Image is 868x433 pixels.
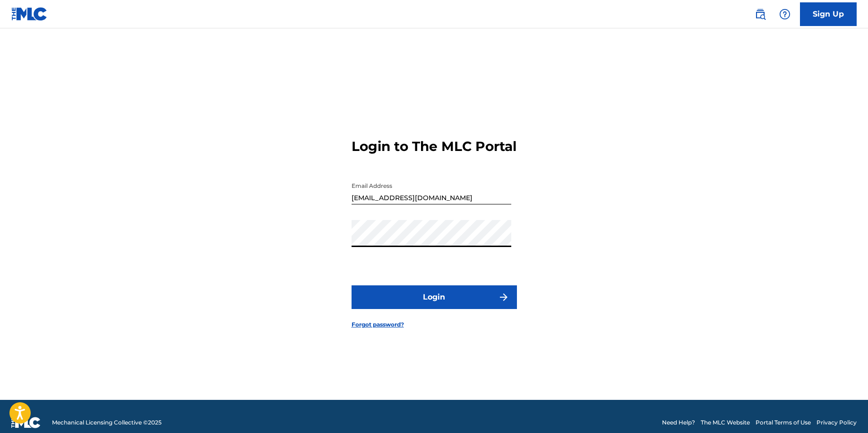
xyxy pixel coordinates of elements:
img: logo [11,417,41,428]
button: Login [352,285,517,309]
img: help [779,9,791,20]
a: Need Help? [662,418,695,427]
h3: Login to The MLC Portal [352,138,516,155]
a: Forgot password? [352,320,404,329]
img: MLC Logo [11,7,48,21]
a: Sign Up [800,2,857,26]
a: Public Search [751,5,770,24]
a: Portal Terms of Use [756,418,811,427]
a: Privacy Policy [816,418,857,427]
div: Help [775,5,794,24]
img: f7272a7cc735f4ea7f67.svg [498,292,509,303]
span: Mechanical Licensing Collective © 2025 [52,418,162,427]
a: The MLC Website [701,418,750,427]
img: search [755,9,766,20]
